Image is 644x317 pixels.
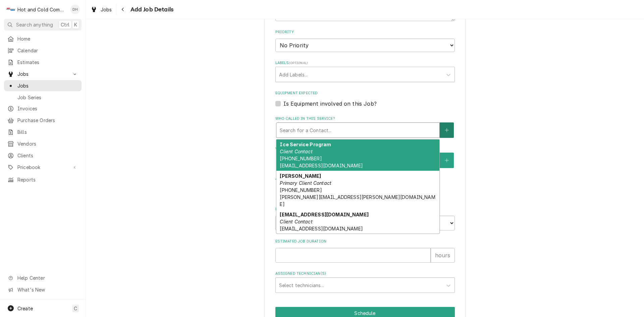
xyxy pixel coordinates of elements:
span: Pricebook [17,164,68,171]
span: ( optional ) [289,61,308,65]
label: Who should the tech(s) ask for? [275,146,455,152]
label: Assigned Technician(s) [275,271,455,276]
button: Navigate back [118,4,128,15]
div: Estimated Job Duration [275,239,455,263]
span: Job Series [17,94,78,101]
span: K [74,21,77,28]
span: Estimates [17,59,78,66]
div: hours [431,248,455,263]
a: Job Series [4,92,82,103]
label: Who called in this service? [275,116,455,121]
div: Priority [275,30,455,52]
div: Labels [275,60,455,82]
input: Date [275,216,363,230]
span: Create [17,306,33,311]
a: Go to Help Center [4,272,82,283]
a: Clients [4,150,82,161]
span: What's New [17,286,77,293]
button: Create New Contact [440,153,454,168]
span: [PHONE_NUMBER] [PERSON_NAME][EMAIL_ADDRESS][PERSON_NAME][DOMAIN_NAME] [280,187,435,207]
a: Go to Pricebook [4,162,82,173]
span: Reports [17,176,78,183]
button: Create New Contact [440,122,454,138]
a: Estimates [4,57,82,68]
em: Client Contact [280,219,312,224]
svg: Create New Contact [445,158,449,163]
div: Attachments [275,176,455,198]
svg: Create New Contact [445,128,449,133]
div: Who called in this service? [275,116,455,138]
a: Calendar [4,45,82,56]
div: Who should the tech(s) ask for? [275,146,455,168]
label: Labels [275,60,455,66]
span: Jobs [17,82,78,89]
button: Search anythingCtrlK [4,19,82,31]
label: Attachments [275,176,455,181]
span: Purchase Orders [17,117,78,124]
strong: [EMAIL_ADDRESS][DOMAIN_NAME] [280,212,368,217]
span: Jobs [17,70,68,77]
div: DH [70,5,80,14]
label: Estimated Arrival Time [275,207,455,212]
a: Home [4,33,82,44]
div: Hot and Cold Commercial Kitchens, Inc.'s Avatar [6,5,15,14]
span: Vendors [17,140,78,147]
span: C [74,305,77,312]
span: Clients [17,152,78,159]
span: Calendar [17,47,78,54]
label: Estimated Job Duration [275,239,455,244]
a: Bills [4,126,82,138]
strong: Ice Service Program [280,142,331,147]
span: Bills [17,128,78,136]
span: Help Center [17,274,77,281]
span: Ctrl [61,21,69,28]
label: Priority [275,30,455,35]
span: Home [17,35,78,42]
label: Equipment Expected [275,91,455,96]
em: Primary Client Contact [280,180,331,186]
span: Jobs [101,6,112,13]
span: Invoices [17,105,78,112]
a: Jobs [88,4,115,15]
div: Hot and Cold Commercial Kitchens, Inc. [17,6,67,13]
em: Client Contact [280,149,312,154]
span: Add Job Details [128,5,173,14]
div: Daryl Harris's Avatar [70,5,80,14]
a: Reports [4,174,82,185]
label: Is Equipment involved on this Job? [283,100,377,108]
a: Go to What's New [4,284,82,295]
div: H [6,5,15,14]
a: Invoices [4,103,82,114]
span: [EMAIL_ADDRESS][DOMAIN_NAME] [280,226,363,231]
a: Go to Jobs [4,68,82,80]
span: [PHONE_NUMBER] [EMAIL_ADDRESS][DOMAIN_NAME] [280,156,363,168]
strong: [PERSON_NAME] [280,173,321,179]
div: Estimated Arrival Time [275,207,455,230]
a: Vendors [4,138,82,149]
span: Search anything [16,21,53,28]
div: Assigned Technician(s) [275,271,455,293]
div: Equipment Expected [275,91,455,108]
a: Purchase Orders [4,115,82,126]
a: Jobs [4,80,82,91]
